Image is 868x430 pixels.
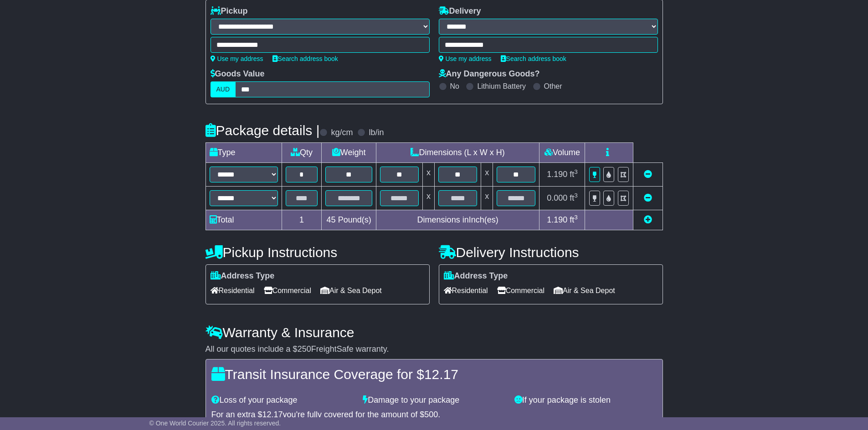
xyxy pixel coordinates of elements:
label: Any Dangerous Goods? [439,69,540,79]
label: No [450,82,459,91]
span: Commercial [264,283,311,298]
label: Other [544,82,562,91]
a: Search address book [501,55,566,62]
sup: 3 [574,192,578,199]
h4: Warranty & Insurance [205,325,663,340]
td: Dimensions in Inch(es) [376,210,539,230]
td: x [423,163,435,187]
label: lb/in [369,128,384,138]
span: ft [570,193,578,202]
label: kg/cm [331,128,353,138]
sup: 3 [574,214,578,221]
a: Remove this item [644,193,652,202]
div: All our quotes include a $ FreightSafe warranty. [205,344,663,354]
h4: Package details | [205,123,320,138]
span: Residential [444,283,488,298]
label: Address Type [444,271,508,281]
label: AUD [211,81,236,97]
h4: Pickup Instructions [205,245,430,260]
a: Add new item [644,215,652,224]
span: 12.17 [262,410,283,419]
span: 1.190 [547,215,567,224]
span: © One World Courier 2025. All rights reserved. [149,420,281,427]
td: Weight [322,143,376,163]
span: Air & Sea Depot [320,283,382,298]
h4: Transit Insurance Coverage for $ [211,367,657,382]
span: 500 [424,410,438,419]
a: Use my address [211,55,263,62]
td: x [423,187,435,210]
label: Goods Value [211,69,265,79]
span: 12.17 [424,367,458,382]
div: Loss of your package [207,395,359,405]
span: 250 [298,344,311,354]
a: Use my address [439,55,492,62]
span: Air & Sea Depot [554,283,615,298]
td: Volume [539,143,585,163]
label: Pickup [211,6,248,16]
span: Commercial [497,283,544,298]
label: Address Type [211,271,275,281]
td: Pound(s) [322,210,376,230]
td: Qty [282,143,322,163]
label: Lithium Battery [477,82,526,91]
span: Residential [211,283,255,298]
a: Search address book [272,55,338,62]
span: 0.000 [547,193,567,202]
div: For an extra $ you're fully covered for the amount of $ . [211,410,657,420]
td: x [481,163,493,187]
div: Damage to your package [358,395,510,405]
sup: 3 [574,168,578,175]
span: 1.190 [547,170,567,179]
h4: Delivery Instructions [439,245,663,260]
td: Type [205,143,282,163]
td: Total [205,210,282,230]
a: Remove this item [644,170,652,179]
label: Delivery [439,6,481,16]
span: 45 [327,215,336,224]
td: Dimensions (L x W x H) [376,143,539,163]
div: If your package is stolen [510,395,662,405]
span: ft [570,170,578,179]
td: x [481,187,493,210]
td: 1 [282,210,322,230]
span: ft [570,215,578,224]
